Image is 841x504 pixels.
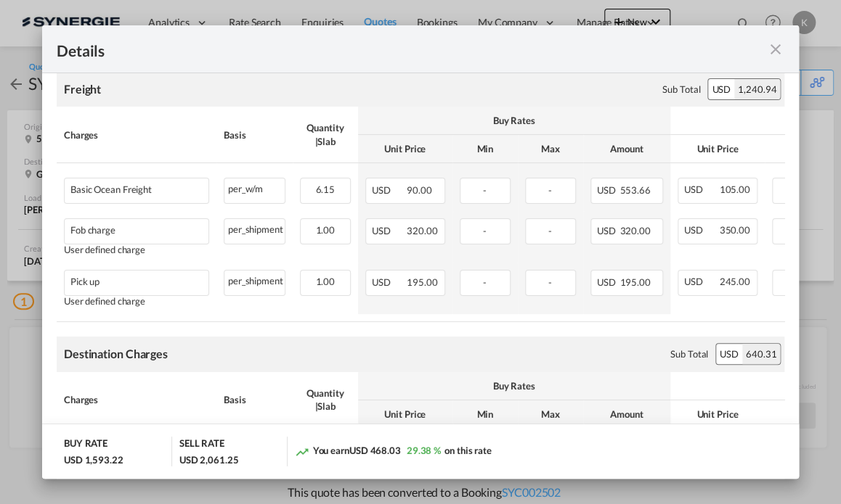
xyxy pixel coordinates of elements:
div: Basis [224,128,285,141]
div: Freight [64,81,101,97]
th: Max [518,135,583,163]
span: 553.66 [619,184,650,196]
span: - [483,276,487,288]
div: You earn on this rate [295,444,492,459]
th: Min [452,135,518,163]
div: User defined charge [64,244,209,255]
span: 90.00 [407,184,432,196]
div: Sub Total [662,83,700,96]
span: 320.00 [619,225,650,236]
div: per_shipment [224,270,285,289]
div: Quantity | Slab [300,121,351,147]
span: USD 468.03 [349,445,401,456]
th: Amount [583,400,670,429]
th: Max [518,400,583,429]
div: USD [716,344,742,364]
div: Charges [64,393,209,406]
div: Quantity | Slab [300,387,351,413]
div: 640.31 [742,344,780,364]
span: USD [372,184,405,196]
div: Charges [64,128,209,141]
div: Destination Charges [64,346,168,362]
div: 1,240.94 [734,79,780,99]
span: 29.38 % [407,445,441,456]
span: USD [372,225,405,236]
span: USD [372,276,405,288]
div: Basic Ocean Freight [70,184,152,195]
div: per_w/m [224,178,285,197]
div: Basis [224,393,285,406]
md-icon: icon-trending-up [295,445,309,459]
div: Buy Rates [365,114,663,127]
span: USD [597,225,618,236]
th: Min [765,400,830,429]
span: USD [684,224,718,236]
div: Details [57,40,712,58]
div: Fob charge [70,225,115,236]
div: USD [708,79,734,99]
md-dialog: Pickup Door ... [42,25,799,479]
div: Sub Total [670,347,708,360]
span: 195.00 [407,276,437,288]
span: 350.00 [719,224,749,236]
div: BUY RATE [64,437,107,453]
span: USD [597,184,618,196]
th: Amount [583,135,670,163]
div: Pick up [70,276,99,287]
span: - [483,184,487,196]
div: Buy Rates [365,379,663,392]
div: User defined charge [64,296,209,307]
th: Unit Price [358,400,452,429]
span: - [548,225,552,236]
div: per_shipment [224,219,285,237]
div: SELL RATE [179,437,224,453]
span: 320.00 [407,225,437,236]
span: 1.00 [315,276,335,287]
span: 1.00 [315,224,335,236]
md-icon: icon-close fg-AAA8AD m-0 cursor [767,41,784,58]
span: 105.00 [719,183,749,195]
th: Unit Price [670,400,765,429]
th: Min [452,400,518,429]
span: USD [684,183,718,195]
span: USD [684,276,718,287]
span: 245.00 [719,276,749,287]
span: - [548,184,552,196]
span: USD [597,276,618,288]
div: USD 1,593.22 [64,453,123,466]
span: - [548,276,552,288]
th: Min [765,135,830,163]
th: Unit Price [670,135,765,163]
th: Unit Price [358,135,452,163]
div: USD 2,061.25 [179,453,239,466]
span: 6.15 [315,183,335,195]
span: - [483,225,487,236]
span: 195.00 [619,276,650,288]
